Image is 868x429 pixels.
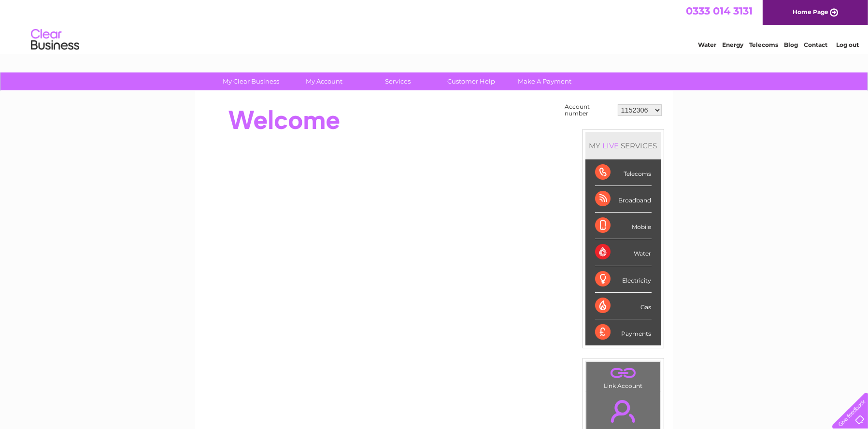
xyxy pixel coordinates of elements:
[285,72,364,90] a: My Account
[722,41,743,48] a: Energy
[563,101,615,119] td: Account number
[595,293,652,319] div: Gas
[211,72,291,90] a: My Clear Business
[595,186,652,213] div: Broadband
[206,5,663,47] div: Clear Business is a trading name of Verastar Limited (registered in [GEOGRAPHIC_DATA] No. 3667643...
[358,72,438,90] a: Services
[784,41,798,48] a: Blog
[601,141,621,150] div: LIVE
[698,41,716,48] a: Water
[589,394,658,428] a: .
[595,319,652,345] div: Payments
[749,41,778,48] a: Telecoms
[585,132,661,159] div: MY SERVICES
[595,239,652,266] div: Water
[686,5,753,17] a: 0333 014 3131
[595,213,652,239] div: Mobile
[595,266,652,293] div: Electricity
[505,72,584,90] a: Make A Payment
[586,361,661,392] td: Link Account
[804,41,827,48] a: Contact
[836,41,859,48] a: Log out
[589,364,658,381] a: .
[30,25,80,55] img: logo.png
[595,159,652,186] div: Telecoms
[431,72,511,90] a: Customer Help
